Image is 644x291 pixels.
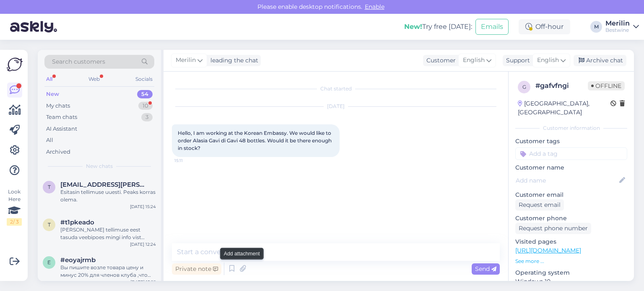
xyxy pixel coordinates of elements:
[46,102,70,110] div: My chats
[516,176,618,185] input: Add name
[172,85,500,93] div: Chat started
[44,74,54,85] div: All
[515,137,627,146] p: Customer tags
[52,57,105,66] span: Search customers
[86,162,113,170] span: New chats
[574,55,626,66] div: Archive chat
[46,136,53,144] div: All
[87,74,101,85] div: Web
[60,181,148,188] span: tiik.carl@gmail.com
[46,90,59,98] div: New
[60,256,96,264] span: #eoyajrmb
[178,130,333,151] span: Hello, I am working at the Korean Embassy. We would like to order Alasia Gavi di Gavi 48 bottles....
[138,102,153,110] div: 10
[515,223,591,234] div: Request phone number
[48,221,51,228] span: t
[588,81,625,90] span: Offline
[515,124,627,132] div: Customer information
[503,56,530,65] div: Support
[362,3,387,10] span: Enable
[46,125,77,133] div: AI Assistant
[172,263,221,275] div: Private note
[60,264,156,279] div: Вы пишите возле товара цену и минус 20% для членов клуба ,что это значит???
[515,163,627,172] p: Customer name
[590,21,602,33] div: M
[172,103,500,110] div: [DATE]
[207,56,258,65] div: leading the chat
[137,90,153,98] div: 54
[515,258,627,265] p: See more ...
[60,219,94,226] span: #t1pkeado
[515,237,627,246] p: Visited pages
[404,22,472,32] div: Try free [DATE]:
[605,27,630,33] div: Bestwine
[475,265,496,273] span: Send
[141,113,153,121] div: 3
[7,57,23,72] img: Askly Logo
[605,20,630,27] div: Merilin
[404,23,422,31] b: New!
[423,56,456,65] div: Customer
[515,247,581,254] a: [URL][DOMAIN_NAME]
[130,203,156,210] div: [DATE] 15:24
[46,148,70,156] div: Archived
[7,188,22,226] div: Look Here
[47,259,51,265] span: e
[130,279,156,285] div: [DATE] 15:29
[605,20,639,33] a: MerilinBestwine
[60,188,156,203] div: Esitasin tellimuse uuesti. Peaks korras olema.
[7,218,22,226] div: 2 / 3
[176,56,196,65] span: Merilin
[519,19,570,34] div: Off-hour
[518,99,610,117] div: [GEOGRAPHIC_DATA], [GEOGRAPHIC_DATA]
[48,184,51,190] span: t
[515,268,627,277] p: Operating system
[515,214,627,223] p: Customer phone
[535,81,588,91] div: # gafvfngi
[224,250,260,257] small: Add attachment
[515,191,627,199] p: Customer email
[46,113,77,121] div: Team chats
[475,19,509,35] button: Emails
[60,226,156,241] div: [PERSON_NAME] tellimuse eest tasuda veebipoes mingi info vist puudub ei suuda aru saada mis puudub
[134,74,154,85] div: Socials
[515,199,564,211] div: Request email
[463,56,485,65] span: English
[515,277,627,286] p: Windows 10
[130,241,156,247] div: [DATE] 12:24
[515,147,627,160] input: Add a tag
[522,84,526,90] span: g
[174,157,206,164] span: 15:11
[537,56,559,65] span: English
